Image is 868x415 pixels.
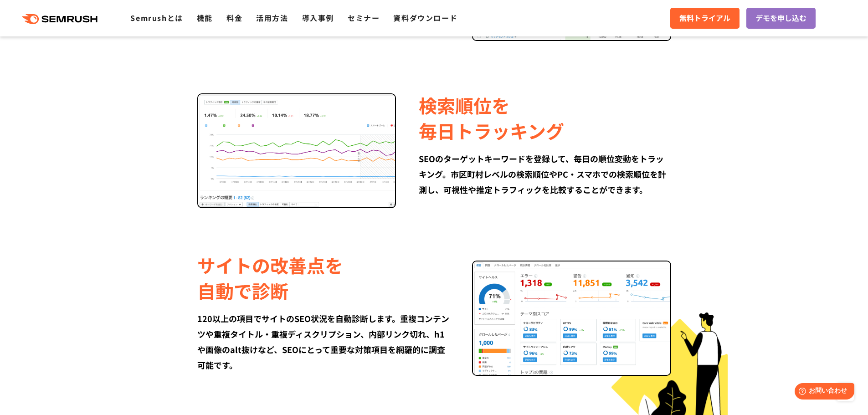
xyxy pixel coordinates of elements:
span: デモを申し込む [755,12,806,24]
a: 機能 [197,12,213,23]
div: サイトの改善点を 自動で診断 [197,252,449,303]
a: 料金 [226,12,242,23]
a: セミナー [348,12,380,23]
div: SEOのターゲットキーワードを登録して、毎日の順位変動をトラッキング。市区町村レベルの検索順位やPC・スマホでの検索順位を計測し、可視性や推定トラフィックを比較することができます。 [419,151,671,197]
a: デモを申し込む [746,8,816,29]
a: 活用方法 [256,12,288,23]
span: 無料トライアル [679,12,730,24]
div: 検索順位を 毎日トラッキング [419,92,671,143]
a: 資料ダウンロード [393,12,457,23]
a: 無料トライアル [670,8,740,29]
a: 導入事例 [302,12,334,23]
a: Semrushとは [130,12,183,23]
iframe: Help widget launcher [787,379,858,405]
div: 120以上の項目でサイトのSEO状況を自動診断します。重複コンテンツや重複タイトル・重複ディスクリプション、内部リンク切れ、h1や画像のalt抜けなど、SEOにとって重要な対策項目を網羅的に調査... [197,311,449,373]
